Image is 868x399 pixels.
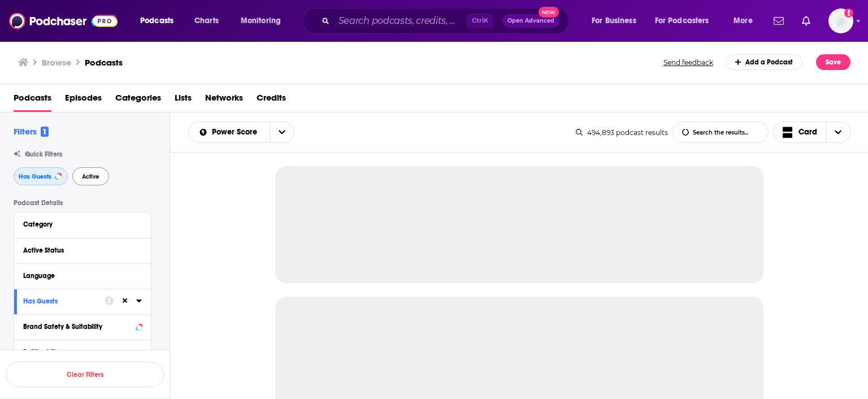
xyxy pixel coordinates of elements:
a: Podcasts [85,57,123,68]
button: open menu [270,122,294,142]
button: open menu [584,12,650,30]
span: For Business [592,13,636,29]
img: User Profile [828,8,853,33]
button: Has Guests [23,294,105,308]
p: Podcast Details [14,199,151,207]
span: Active [82,174,99,180]
button: Active [72,167,109,185]
div: Has Guests [23,297,97,305]
span: Quick Filters [25,150,62,158]
span: Political Skew [23,348,66,356]
span: 1 [41,127,49,137]
button: Choose View [773,122,851,143]
div: Beta [71,349,83,356]
span: New [539,7,559,18]
button: open menu [648,12,726,30]
span: Has Guests [19,174,51,180]
div: Language [23,272,134,280]
div: Brand Safety & Suitability [23,323,132,331]
span: More [734,13,753,29]
button: Brand Safety & Suitability [23,319,142,333]
button: Open AdvancedNew [502,14,559,28]
button: Clear Filters [6,362,164,387]
div: Search podcasts, credits, & more... [314,8,580,34]
h2: Filters [14,126,49,137]
div: Category [23,220,134,228]
button: Has Guests [14,167,68,185]
a: Lists [175,89,192,112]
img: Podchaser - Follow, Share and Rate Podcasts [9,10,118,32]
a: Show notifications dropdown [797,11,815,31]
button: open menu [132,12,188,30]
a: Networks [205,89,243,112]
button: open menu [233,12,296,30]
button: Language [23,268,142,283]
span: Open Advanced [507,18,554,24]
a: Credits [257,89,286,112]
span: Card [798,128,817,136]
span: Charts [194,13,219,29]
button: Send feedback [660,58,717,67]
button: Save [816,54,850,70]
span: Monitoring [241,13,281,29]
h3: Browse [42,57,71,68]
button: Show profile menu [828,8,853,33]
button: Active Status [23,243,142,257]
a: Add a Podcast [726,54,803,70]
h2: Choose List sort [188,122,294,143]
input: Search podcasts, credits, & more... [334,12,467,30]
svg: Add a profile image [844,8,853,18]
button: open menu [726,12,767,30]
a: Podcasts [14,89,51,112]
div: 494,893 podcast results [576,128,668,137]
span: For Podcasters [655,13,709,29]
span: Podcasts [140,13,173,29]
a: Categories [115,89,161,112]
button: Political SkewBeta [23,345,142,359]
a: Charts [187,12,225,30]
button: open menu [189,128,270,136]
span: Logged in as StraussPodchaser [828,8,853,33]
span: Power Score [212,128,261,136]
a: Show notifications dropdown [769,11,788,31]
div: Active Status [23,246,134,254]
a: Episodes [65,89,102,112]
span: Ctrl K [467,14,493,28]
button: Category [23,217,142,231]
